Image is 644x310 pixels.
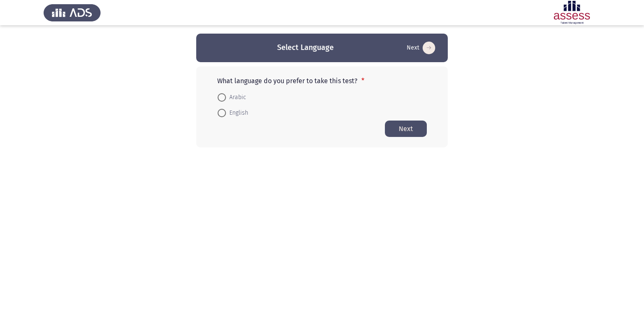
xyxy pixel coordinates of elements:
[226,92,246,102] span: Arabic
[44,1,101,24] img: Assess Talent Management logo
[217,77,427,85] p: What language do you prefer to take this test?
[404,41,438,55] button: Start assessment
[277,42,334,53] h3: Select Language
[226,108,248,118] span: English
[385,121,427,137] button: Start assessment
[543,1,600,24] img: Assessment logo of Potentiality Assessment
